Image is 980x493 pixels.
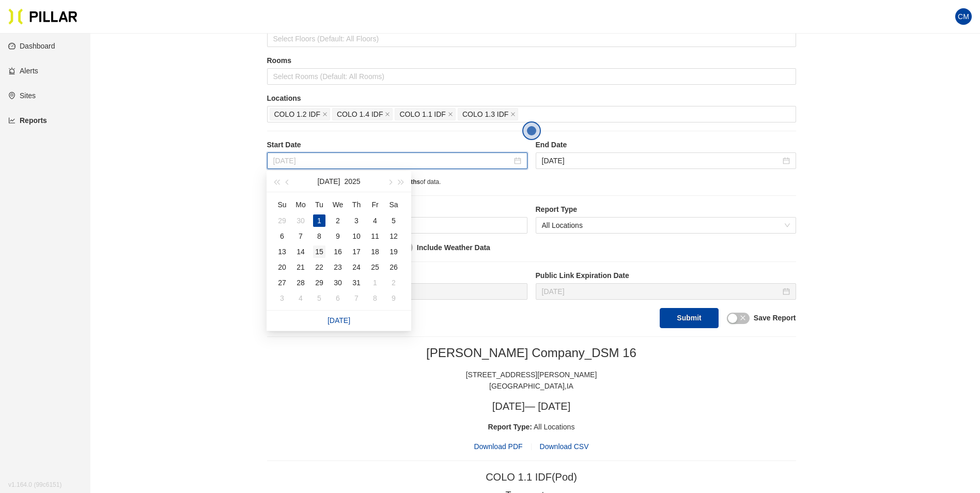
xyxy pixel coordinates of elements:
div: COLO 1.1 IDF (Pod) [486,469,577,485]
div: 21 [294,261,307,273]
div: 29 [313,276,325,289]
span: close [322,112,328,118]
th: Sa [384,196,403,213]
label: Locations [267,93,796,104]
th: Su [273,196,291,213]
th: We [329,196,347,213]
td: 2025-07-24 [347,259,366,275]
div: [STREET_ADDRESS][PERSON_NAME] [267,369,796,380]
td: 2025-07-13 [273,244,291,259]
button: [DATE] [317,171,340,192]
span: close [740,315,746,321]
td: 2025-06-29 [273,213,291,228]
input: Sep 26, 2025 [542,286,781,297]
td: 2025-07-14 [291,244,310,259]
td: 2025-07-06 [273,228,291,244]
div: 4 [294,292,307,304]
span: close [510,112,516,118]
td: 2025-07-02 [329,213,347,228]
td: 2025-07-18 [366,244,384,259]
td: 2025-07-15 [310,244,329,259]
input: Jul 1, 2025 [273,155,512,166]
span: Download PDF [474,441,522,452]
div: 1 [313,214,325,227]
button: 2025 [344,171,360,192]
img: Pillar Technologies [8,8,77,25]
div: 6 [332,292,344,304]
a: environmentSites [8,91,36,100]
div: 10 [350,230,363,242]
span: All Locations [542,218,790,233]
input: Jul 31, 2025 [542,155,781,166]
button: Open the dialog [522,121,541,140]
div: 14 [294,245,307,258]
label: Start Date [267,140,527,150]
div: 3 [276,292,288,304]
td: 2025-07-21 [291,259,310,275]
div: 27 [276,276,288,289]
td: 2025-07-31 [347,275,366,290]
span: Download CSV [540,442,589,451]
th: Tu [310,196,329,213]
label: Public Link Expiration Date [536,270,796,281]
th: Fr [366,196,384,213]
div: 19 [387,245,400,258]
div: 31 [350,276,363,289]
div: 4 [369,214,381,227]
div: [GEOGRAPHIC_DATA] , IA [267,380,796,392]
div: 30 [332,276,344,289]
div: 29 [276,214,288,227]
span: COLO 1.3 IDF [462,109,508,120]
td: 2025-08-03 [273,290,291,306]
td: 2025-07-19 [384,244,403,259]
div: All Locations [267,421,796,433]
div: 6 [276,230,288,242]
div: 24 [350,261,363,273]
td: 2025-08-08 [366,290,384,306]
h3: [DATE] — [DATE] [267,400,796,413]
td: 2025-07-04 [366,213,384,228]
div: 25 [369,261,381,273]
label: End Date [536,140,796,150]
td: 2025-07-20 [273,259,291,275]
span: COLO 1.1 IDF [399,109,445,120]
span: Report Type: [488,423,532,431]
td: 2025-07-08 [310,228,329,244]
div: 16 [332,245,344,258]
td: 2025-08-06 [329,290,347,306]
td: 2025-07-11 [366,228,384,244]
td: 2025-08-01 [366,275,384,290]
div: 20 [276,261,288,273]
div: 5 [313,292,325,304]
div: 2 [332,214,344,227]
td: 2025-07-25 [366,259,384,275]
div: 28 [294,276,307,289]
div: 17 [350,245,363,258]
div: 9 [387,292,400,304]
h2: [PERSON_NAME] Company_DSM 16 [267,345,796,361]
div: 26 [387,261,400,273]
button: Submit [660,308,718,328]
div: 15 [313,245,325,258]
td: 2025-07-07 [291,228,310,244]
label: Include Weather Data [417,242,490,253]
span: COLO 1.2 IDF [274,109,320,120]
td: 2025-07-01 [310,213,329,228]
div: 22 [313,261,325,273]
td: 2025-06-30 [291,213,310,228]
a: dashboardDashboard [8,42,55,50]
div: 8 [369,292,381,304]
span: COLO 1.4 IDF [337,109,383,120]
div: 5 [387,214,400,227]
a: [DATE] [328,316,350,325]
div: 18 [369,245,381,258]
td: 2025-07-26 [384,259,403,275]
a: alertAlerts [8,67,38,75]
div: 9 [332,230,344,242]
td: 2025-07-22 [310,259,329,275]
td: 2025-07-23 [329,259,347,275]
div: 23 [332,261,344,273]
div: 1 [369,276,381,289]
td: 2025-07-28 [291,275,310,290]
